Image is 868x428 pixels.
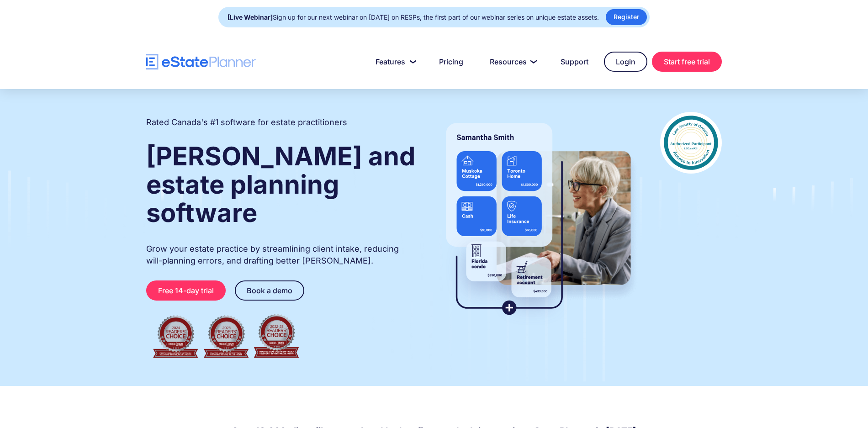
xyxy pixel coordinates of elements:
[228,11,599,24] div: Sign up for our next webinar on [DATE] on RESPs, the first part of our webinar series on unique e...
[146,280,226,301] a: Free 14-day trial
[606,9,647,25] a: Register
[479,53,545,71] a: Resources
[228,13,273,21] strong: [Live Webinar]
[235,280,304,301] a: Book a demo
[146,54,256,70] a: home
[365,53,423,71] a: Features
[652,52,722,72] a: Start free trial
[604,52,647,72] a: Login
[550,53,599,71] a: Support
[435,112,642,327] img: estate planner showing wills to their clients, using eState Planner, a leading estate planning so...
[146,116,347,128] h2: Rated Canada's #1 software for estate practitioners
[146,243,417,267] p: Grow your estate practice by streamlining client intake, reducing will-planning errors, and draft...
[428,53,474,71] a: Pricing
[146,141,415,228] strong: [PERSON_NAME] and estate planning software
